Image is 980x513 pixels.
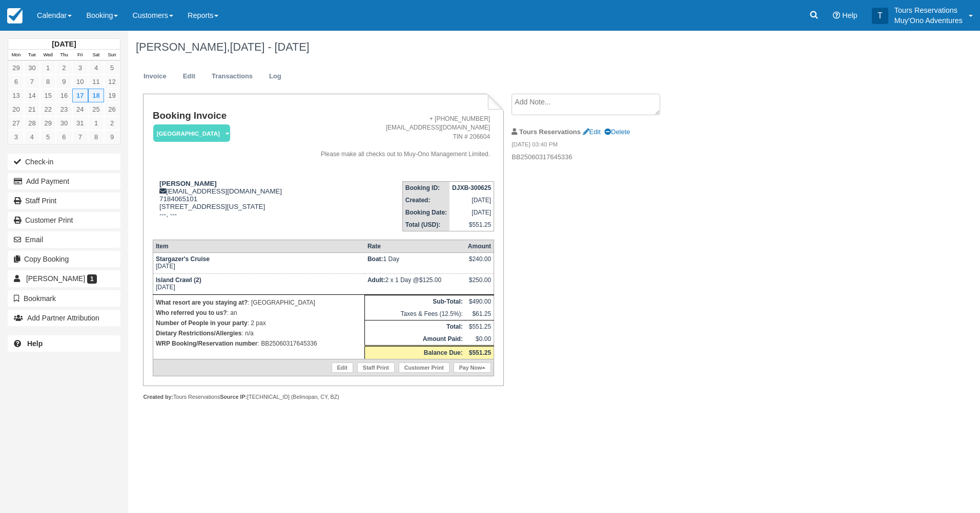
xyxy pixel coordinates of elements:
[156,340,257,347] strong: WRP Booking/Reservation number
[24,89,40,102] a: 14
[8,212,120,228] a: Customer Print
[56,61,72,75] a: 2
[469,349,491,356] strong: $551.25
[7,8,23,24] img: checkfront-main-nav-mini-logo.png
[365,320,465,333] th: Total:
[40,130,56,144] a: 5
[512,153,684,162] p: BB25060317645336
[156,297,362,308] p: : [GEOGRAPHIC_DATA]
[204,67,260,87] a: Transactions
[450,194,494,206] td: [DATE]
[40,61,56,75] a: 1
[8,335,120,352] a: Help
[156,318,362,328] p: : 2 pax
[465,320,494,333] td: $551.25
[512,140,684,152] em: [DATE] 03:40 PM
[468,255,491,271] div: $240.00
[8,75,24,89] a: 6
[88,89,104,102] a: 18
[365,333,465,346] th: Amount Paid:
[40,50,56,61] th: Wed
[153,111,297,121] h1: Booking Invoice
[399,362,450,373] a: Customer Print
[153,124,227,143] a: [GEOGRAPHIC_DATA]
[40,102,56,116] a: 22
[833,12,840,19] i: Help
[8,154,120,170] button: Check-in
[156,276,201,284] strong: Island Crawl (2)
[136,67,174,87] a: Invoice
[367,276,385,284] strong: Adult
[8,50,24,61] th: Mon
[153,180,297,231] div: [EMAIL_ADDRESS][DOMAIN_NAME] 7184065101 [STREET_ADDRESS][US_STATE] ---, ---
[894,15,963,26] p: Muy'Ono Adventures
[175,67,203,87] a: Edit
[56,102,72,116] a: 23
[465,240,494,252] th: Amount
[72,75,88,89] a: 10
[72,116,88,130] a: 31
[367,255,383,263] strong: Boat
[220,394,247,400] strong: Source IP:
[230,40,309,53] span: [DATE] - [DATE]
[104,116,120,130] a: 2
[872,8,888,24] div: T
[519,128,581,136] strong: Tours Reservations
[136,41,855,53] h1: [PERSON_NAME],
[8,89,24,102] a: 13
[8,102,24,116] a: 20
[153,252,364,273] td: [DATE]
[56,130,72,144] a: 6
[88,130,104,144] a: 8
[365,308,465,320] td: Taxes & Fees (12.5%):
[26,274,85,283] span: [PERSON_NAME]
[40,116,56,130] a: 29
[8,173,120,189] button: Add Payment
[156,255,210,263] strong: Stargazer's Cruise
[88,75,104,89] a: 11
[261,67,289,87] a: Log
[604,128,630,136] a: Delete
[72,130,88,144] a: 7
[8,61,24,75] a: 29
[24,116,40,130] a: 28
[88,102,104,116] a: 25
[72,61,88,75] a: 3
[24,75,40,89] a: 7
[419,276,441,284] span: $125.00
[88,116,104,130] a: 1
[24,102,40,116] a: 21
[72,89,88,102] a: 17
[56,116,72,130] a: 30
[8,193,120,209] a: Staff Print
[24,50,40,61] th: Tue
[88,61,104,75] a: 4
[156,338,362,349] p: : BB25060317645336
[365,252,465,273] td: 1 Day
[156,328,362,338] p: : n/a
[450,206,494,219] td: [DATE]
[24,130,40,144] a: 4
[894,5,963,15] p: Tours Reservations
[583,128,601,136] a: Edit
[153,124,230,142] em: [GEOGRAPHIC_DATA]
[104,61,120,75] a: 5
[72,102,88,116] a: 24
[24,61,40,75] a: 30
[465,308,494,320] td: $61.25
[8,251,120,267] button: Copy Booking
[452,184,491,191] strong: DJXB-300625
[72,50,88,61] th: Fri
[8,270,120,287] a: [PERSON_NAME] 1
[357,362,395,373] a: Staff Print
[87,274,97,284] span: 1
[402,194,450,206] th: Created:
[332,362,353,373] a: Edit
[88,50,104,61] th: Sat
[56,75,72,89] a: 9
[468,276,491,292] div: $250.00
[40,75,56,89] a: 8
[104,75,120,89] a: 12
[8,130,24,144] a: 3
[450,219,494,231] td: $551.25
